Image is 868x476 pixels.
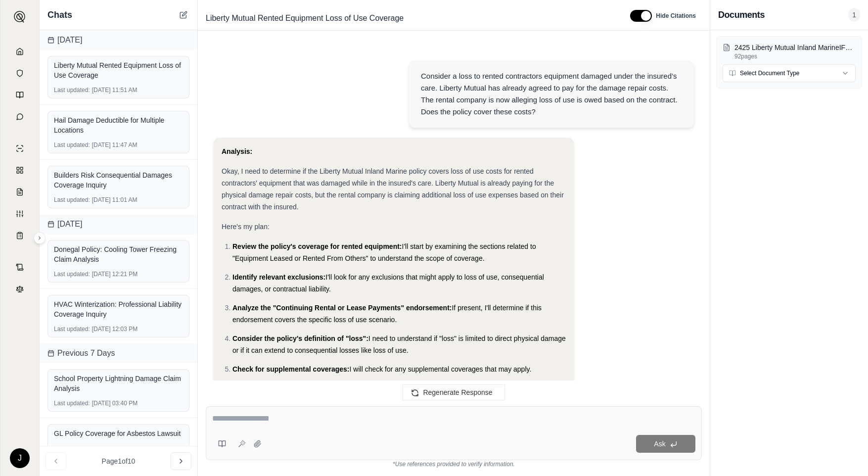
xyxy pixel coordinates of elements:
[40,30,197,50] div: [DATE]
[6,107,33,127] a: Chat
[202,10,618,26] div: Edit Title
[6,279,33,299] a: Legal Search Engine
[54,86,183,94] div: [DATE] 11:51 AM
[654,440,665,448] span: Ask
[6,182,33,202] a: Claim Coverage
[54,270,90,278] span: Last updated:
[54,115,183,135] div: Hail Damage Deductible for Multiple Locations
[232,365,350,373] span: Check for supplemental coverages:
[232,242,536,262] span: I'll start by examining the sections related to "Equipment Leased or Rented From Others" to under...
[54,299,183,319] div: HVAC Winterization: Professional Liability Coverage Inquiry
[232,242,402,250] span: Review the policy's coverage for rented equipment:
[222,223,270,231] span: Here's my plan:
[54,196,90,204] span: Last updated:
[232,334,368,342] span: Consider the policy's definition of "loss":
[54,86,90,94] span: Last updated:
[421,70,682,118] div: Consider a loss to rented contractors equipment damaged under the insured’s care. Liberty Mutual ...
[54,325,90,333] span: Last updated:
[54,374,183,393] div: School Property Lightning Damage Claim Analysis
[423,388,492,396] span: Regenerate Response
[54,428,183,438] div: GL Policy Coverage for Asbestos Lawsuit
[34,232,46,244] button: Expand sidebar
[6,42,33,61] a: Home
[718,8,765,22] h3: Documents
[6,85,33,105] a: Prompt Library
[54,270,183,278] div: [DATE] 12:21 PM
[6,160,33,180] a: Policy Comparisons
[54,141,183,149] div: [DATE] 11:47 AM
[54,444,183,452] div: [DATE] 03:54 PM
[222,147,252,155] strong: Analysis:
[232,273,325,281] span: Identify relevant exclusions:
[222,167,564,211] span: Okay, I need to determine if the Liberty Mutual Inland Marine policy covers loss of use costs for...
[54,170,183,190] div: Builders Risk Consequential Damages Coverage Inquiry
[734,43,856,52] p: 2425 Liberty Mutual Inland MarineIFEquipment Policy.pdf
[54,244,183,264] div: Donegal Policy: Cooling Tower Freezing Claim Analysis
[232,334,566,354] span: I need to understand if "loss" is limited to direct physical damage or if it can extend to conseq...
[6,257,33,277] a: Contract Analysis
[10,448,30,468] div: J
[54,60,183,80] div: Liberty Mutual Rented Equipment Loss of Use Coverage
[636,435,695,453] button: Ask
[6,139,33,158] a: Single Policy
[54,196,183,204] div: [DATE] 11:01 AM
[54,325,183,333] div: [DATE] 12:03 PM
[40,343,197,363] div: Previous 7 Days
[178,9,189,21] button: New Chat
[10,7,30,27] button: Expand sidebar
[54,399,183,407] div: [DATE] 03:40 PM
[723,43,856,60] button: 2425 Liberty Mutual Inland MarineIFEquipment Policy.pdf92pages
[14,11,26,23] img: Expand sidebar
[232,304,452,312] span: Analyze the "Continuing Rental or Lease Payments" endorsement:
[6,204,33,224] a: Custom Report
[734,52,856,60] p: 92 pages
[54,399,90,407] span: Last updated:
[54,141,90,149] span: Last updated:
[403,384,504,400] button: Regenerate Response
[6,63,33,83] a: Documents Vault
[848,8,860,22] span: 1
[232,273,544,293] span: I'll look for any exclusions that might apply to loss of use, consequential damages, or contractu...
[54,444,90,452] span: Last updated:
[6,226,33,245] a: Coverage Table
[350,365,532,373] span: I will check for any supplemental coverages that may apply.
[202,10,408,26] span: Liberty Mutual Rented Equipment Loss of Use Coverage
[206,460,702,468] div: *Use references provided to verify information.
[47,8,72,22] span: Chats
[40,214,197,234] div: [DATE]
[656,12,696,20] span: Hide Citations
[102,456,136,466] span: Page 1 of 10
